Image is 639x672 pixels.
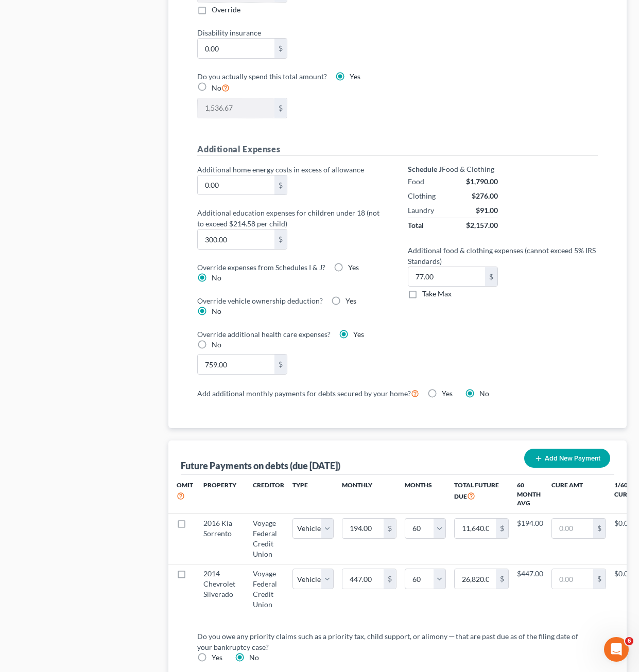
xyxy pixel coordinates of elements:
[408,165,442,173] strong: Schedule J
[552,519,593,538] input: 0.00
[198,98,274,118] input: 0.00
[195,564,245,614] td: 2014 Chevrolet Silverado
[198,39,274,58] input: 0.00
[274,355,287,374] div: $
[614,564,632,614] td: $0.00
[249,653,259,662] span: No
[614,514,632,564] td: $0.00
[593,569,606,589] div: $
[614,475,632,514] th: 1/60 Cure
[274,98,287,118] div: $
[334,475,405,514] th: Monthly
[197,143,598,156] h5: Additional Expenses
[197,631,590,652] label: Do you owe any priority claims such as a priority tax, child support, or alimony ─ that are past ...
[245,564,292,614] td: Voyage Federal Credit Union
[212,273,221,282] span: No
[517,564,543,614] td: $447.00
[245,514,292,564] td: Voyage Federal Credit Union
[405,475,446,514] th: Months
[604,637,629,662] iframe: Intercom live chat
[408,205,434,216] div: Laundry
[198,175,274,195] input: 0.00
[543,475,614,514] th: Cure Amt
[408,267,485,287] input: 0.00
[403,245,603,267] label: Additional food & clothing expenses (cannot exceed 5% IRS Standards)
[195,475,245,514] th: Property
[212,653,222,662] span: Yes
[342,569,384,589] input: 0.00
[466,220,498,231] div: $2,157.00
[192,164,392,175] label: Additional home energy costs in excess of allowance
[517,514,543,564] td: $194.00
[197,71,327,82] label: Do you actually spend this total amount?
[496,519,508,538] div: $
[496,569,508,589] div: $
[408,176,424,187] div: Food
[446,475,517,514] th: Total Future Due
[479,389,489,398] span: No
[181,459,340,472] div: Future Payments on debts (due [DATE])
[353,330,364,339] span: Yes
[292,475,334,514] th: Type
[442,389,453,398] span: Yes
[274,229,287,249] div: $
[408,220,424,231] div: Total
[350,72,360,81] span: Yes
[517,475,543,514] th: 60 Month Avg
[408,164,497,174] div: Food & Clothing
[552,569,593,589] input: 0.00
[422,289,452,298] span: Take Max
[195,514,245,564] td: 2016 Kia Sorrento
[197,387,419,399] label: Add additional monthly payments for debts secured by your home?
[384,569,396,589] div: $
[408,191,436,201] div: Clothing
[198,229,274,249] input: 0.00
[593,519,606,538] div: $
[168,475,195,514] th: Omit
[192,207,392,229] label: Additional education expenses for children under 18 (not to exceed $214.58 per child)
[472,191,498,201] div: $276.00
[466,176,498,187] div: $1,790.00
[197,262,325,273] label: Override expenses from Schedules I & J?
[197,295,323,306] label: Override vehicle ownership deduction?
[197,329,331,340] label: Override additional health care expenses?
[348,263,359,272] span: Yes
[274,39,287,58] div: $
[485,267,497,287] div: $
[346,296,356,305] span: Yes
[212,83,221,92] span: No
[212,340,221,349] span: No
[455,569,496,589] input: 0.00
[212,5,240,14] span: Override
[524,449,610,468] button: Add New Payment
[625,637,633,645] span: 6
[342,519,384,538] input: 0.00
[198,355,274,374] input: 0.00
[274,175,287,195] div: $
[384,519,396,538] div: $
[476,205,498,216] div: $91.00
[212,307,221,315] span: No
[245,475,292,514] th: Creditor
[455,519,496,538] input: 0.00
[192,27,392,38] label: Disability insurance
